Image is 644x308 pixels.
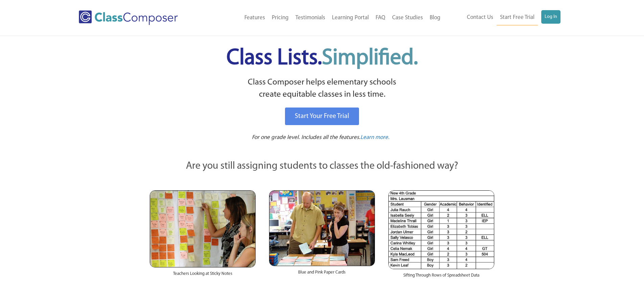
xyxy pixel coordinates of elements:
div: Blue and Pink Paper Cards [269,266,375,282]
nav: Header Menu [444,10,560,25]
a: FAQ [372,10,389,25]
a: Case Studies [389,10,426,25]
p: Are you still assigning students to classes the old-fashioned way? [150,159,495,174]
img: Blue and Pink Paper Cards [269,190,375,266]
a: Testimonials [292,10,329,25]
a: Learn more. [360,134,389,142]
img: Spreadsheets [388,190,494,269]
a: Learning Portal [329,10,372,25]
a: Blog [426,10,444,25]
span: Simplified. [322,47,418,69]
img: Teachers Looking at Sticky Notes [150,190,256,267]
span: Class Lists. [226,47,418,69]
nav: Header Menu [206,10,444,25]
span: Start Your Free Trial [295,113,349,120]
div: Teachers Looking at Sticky Notes [150,267,256,284]
a: Log In [541,10,560,24]
span: For one grade level. Includes all the features. [252,135,360,140]
a: Pricing [268,10,292,25]
a: Features [241,10,268,25]
div: Sifting Through Rows of Spreadsheet Data [388,269,494,285]
span: Learn more. [360,135,389,140]
a: Start Free Trial [497,10,538,25]
a: Start Your Free Trial [285,108,359,125]
a: Contact Us [463,10,497,25]
p: Class Composer helps elementary schools create equitable classes in less time. [149,76,496,101]
img: Class Composer [79,10,178,25]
